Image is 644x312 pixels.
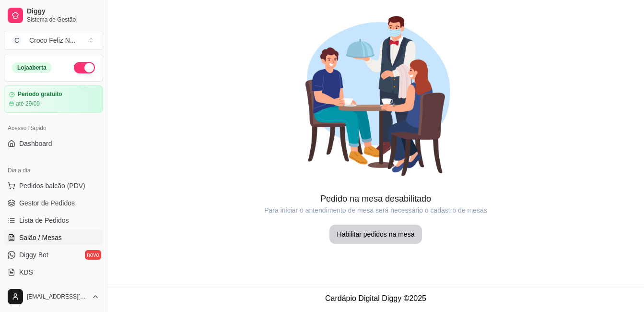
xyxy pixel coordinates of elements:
span: Pedidos balcão (PDV) [19,181,85,191]
span: Dashboard [19,139,52,148]
button: Habilitar pedidos na mesa [329,225,422,244]
span: C [12,36,22,45]
span: Diggy [27,7,99,16]
span: Diggy Bot [19,250,48,260]
a: Diggy Botnovo [4,247,103,263]
a: Dashboard [4,136,103,151]
article: até 29/09 [16,100,40,108]
span: Salão / Mesas [19,233,62,242]
article: Para iniciar o antendimento de mesa será necessário o cadastro de mesas [107,205,644,215]
button: Select a team [4,31,103,50]
span: KDS [19,267,33,277]
button: Pedidos balcão (PDV) [4,178,103,193]
a: KDS [4,264,103,280]
button: Alterar Status [74,62,95,73]
div: Dia a dia [4,163,103,178]
footer: Cardápio Digital Diggy © 2025 [107,285,644,312]
div: Loja aberta [12,62,52,73]
span: Gestor de Pedidos [19,198,75,208]
article: Pedido na mesa desabilitado [107,192,644,205]
article: Período gratuito [18,91,62,98]
a: Salão / Mesas [4,230,103,245]
span: Lista de Pedidos [19,216,69,225]
a: Período gratuitoaté 29/09 [4,85,103,113]
a: DiggySistema de Gestão [4,4,103,27]
div: Acesso Rápido [4,120,103,136]
button: [EMAIL_ADDRESS][DOMAIN_NAME] [4,285,103,308]
span: [EMAIL_ADDRESS][DOMAIN_NAME] [27,293,88,300]
a: Lista de Pedidos [4,213,103,228]
span: Sistema de Gestão [27,16,99,24]
a: Gestor de Pedidos [4,195,103,211]
div: Croco Feliz N ... [29,36,75,45]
